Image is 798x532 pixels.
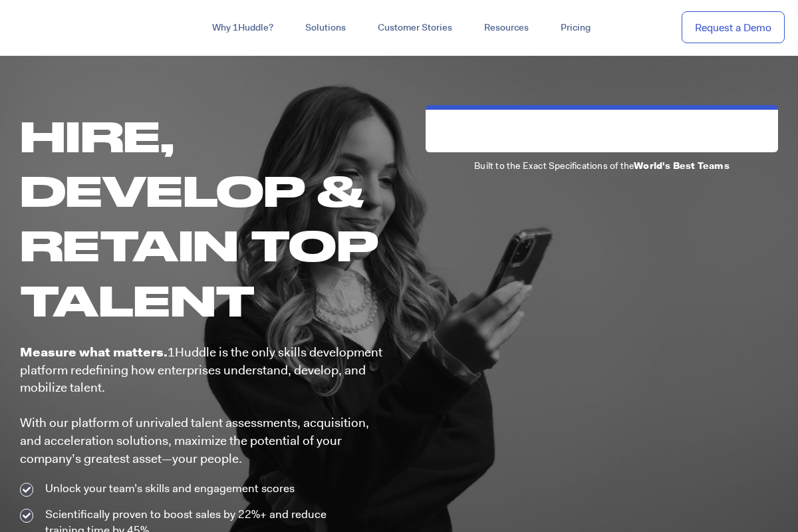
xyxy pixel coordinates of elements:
[42,481,295,497] span: Unlock your team’s skills and engagement scores
[20,344,386,467] p: 1Huddle is the only skills development platform redefining how enterprises understand, develop, a...
[13,15,108,40] img: ...
[196,16,289,40] a: Why 1Huddle?
[289,16,362,40] a: Solutions
[468,16,545,40] a: Resources
[545,16,606,40] a: Pricing
[426,159,778,172] p: Built to the Exact Specifications of the
[682,11,785,44] a: Request a Demo
[634,160,730,172] b: World's Best Teams
[20,108,386,327] h1: Hire, Develop & Retain Top Talent
[362,16,468,40] a: Customer Stories
[20,344,168,360] b: Measure what matters.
